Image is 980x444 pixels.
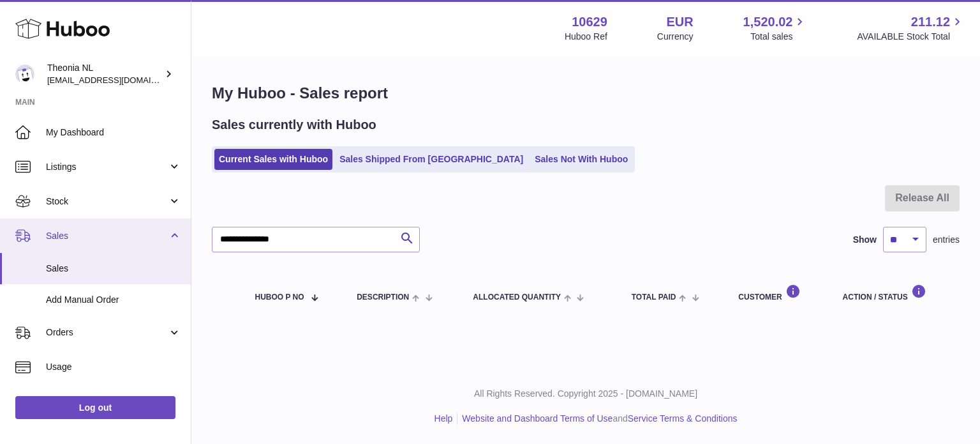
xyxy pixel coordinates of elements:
[628,413,738,424] a: Service Terms & Conditions
[857,31,965,43] span: AVAILABLE Stock Total
[933,234,960,246] span: entries
[462,413,612,424] a: Website and Dashboard Terms of Use
[15,65,34,84] img: info@wholesomegoods.eu
[212,116,376,134] h2: Sales currently with Huboo
[214,149,332,170] a: Current Sales with Huboo
[46,126,181,139] span: My Dashboard
[565,31,607,43] div: Huboo Ref
[666,13,693,31] strong: EUR
[46,361,181,373] span: Usage
[202,388,970,400] p: All Rights Reserved. Copyright 2025 - [DOMAIN_NAME]
[335,149,528,170] a: Sales Shipped From [GEOGRAPHIC_DATA]
[853,234,877,246] label: Show
[572,13,607,31] strong: 10629
[857,13,965,43] a: 211.12 AVAILABLE Stock Total
[46,294,181,306] span: Add Manual Order
[46,195,168,208] span: Stock
[843,284,947,302] div: Action / Status
[457,413,737,425] li: and
[738,284,817,302] div: Customer
[46,326,168,339] span: Orders
[632,293,676,302] span: Total paid
[434,413,453,424] a: Help
[743,13,808,43] a: 1,520.02 Total sales
[750,31,807,43] span: Total sales
[473,293,561,302] span: ALLOCATED Quantity
[46,263,181,275] span: Sales
[47,75,188,85] span: [EMAIL_ADDRESS][DOMAIN_NAME]
[255,293,304,302] span: Huboo P no
[743,13,793,31] span: 1,520.02
[46,161,168,173] span: Listings
[15,396,175,419] a: Log out
[357,293,409,302] span: Description
[46,230,168,242] span: Sales
[911,13,950,31] span: 211.12
[657,31,694,43] div: Currency
[212,83,960,103] h1: My Huboo - Sales report
[530,149,632,170] a: Sales Not With Huboo
[47,62,162,86] div: Theonia NL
